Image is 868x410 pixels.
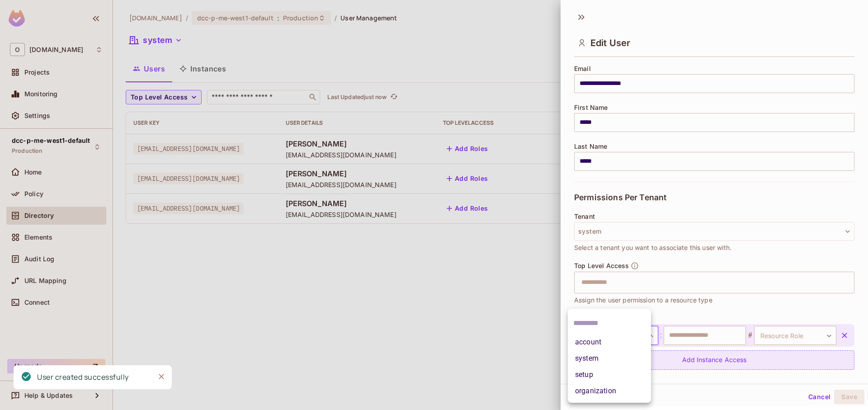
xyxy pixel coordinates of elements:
[568,334,651,350] li: account
[568,383,651,399] li: organization
[155,370,168,383] button: Close
[37,372,129,383] div: User created successfully
[568,350,651,367] li: system
[568,367,651,383] li: setup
